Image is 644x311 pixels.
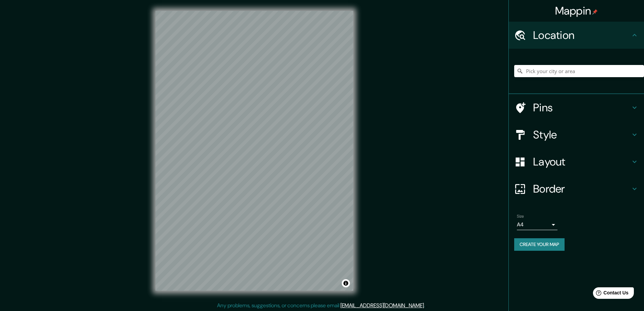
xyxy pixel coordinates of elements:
[340,302,424,309] a: [EMAIL_ADDRESS][DOMAIN_NAME]
[592,9,598,15] img: pin-icon.png
[509,121,644,148] div: Style
[533,128,630,141] h4: Style
[156,11,353,291] canvas: Map
[533,101,630,114] h4: Pins
[509,22,644,49] div: Location
[555,4,598,18] h4: Mappin
[514,238,565,251] button: Create your map
[584,285,637,304] iframe: Help widget launcher
[425,302,426,310] div: .
[342,279,350,287] button: Toggle attribution
[533,28,630,42] h4: Location
[514,65,644,77] input: Pick your city or area
[217,302,425,310] p: Any problems, suggestions, or concerns please email .
[509,175,644,202] div: Border
[517,219,557,230] div: A4
[533,182,630,196] h4: Border
[517,214,524,219] label: Size
[426,302,427,310] div: .
[533,155,630,169] h4: Layout
[509,94,644,121] div: Pins
[509,148,644,175] div: Layout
